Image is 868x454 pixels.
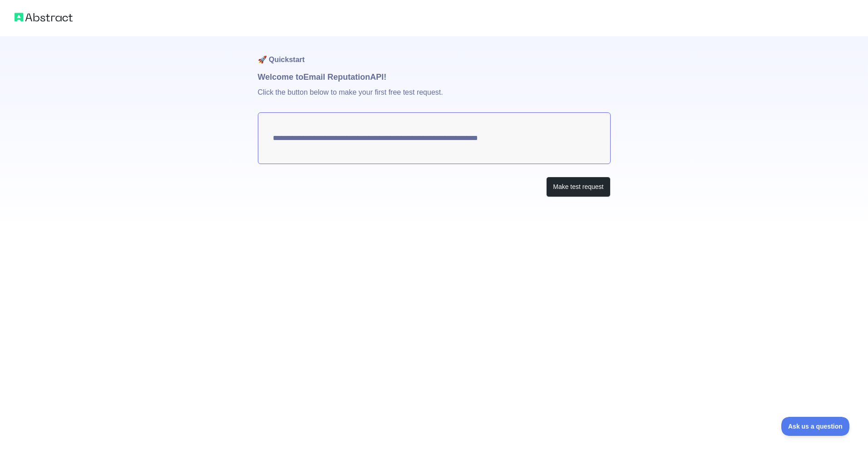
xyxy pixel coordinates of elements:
h1: Welcome to Email Reputation API! [258,71,611,83]
button: Make test request [546,177,610,197]
iframe: Toggle Customer Support [781,417,850,436]
h1: 🚀 Quickstart [258,36,611,71]
img: Abstract logo [15,11,73,24]
p: Click the button below to make your first free test request. [258,83,611,112]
